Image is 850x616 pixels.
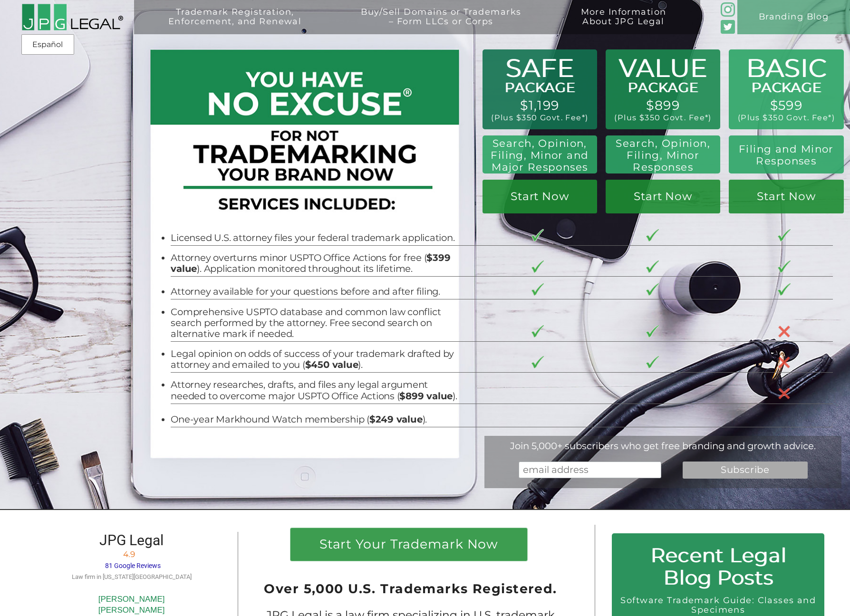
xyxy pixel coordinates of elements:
[736,143,837,167] h2: Filing and Minor Responses
[531,260,544,273] img: checkmark-border-3.png
[290,528,528,561] a: Start Your Trademark Now
[620,595,816,615] a: Software Trademark Guide: Classes and Specimens
[650,543,786,589] span: Recent Legal Blog Posts
[123,549,135,559] span: 4.9
[612,137,714,173] h2: Search, Opinion, Filing, Minor Responses
[778,325,791,338] img: X-30-3.png
[721,20,735,34] img: Twitter_Social_Icon_Rounded_Square_Color-mid-green3-90.png
[171,252,450,274] b: $399 value
[21,3,124,31] img: 2016-logo-black-letters-3-r.png
[646,356,659,368] img: checkmark-border-3.png
[555,7,692,41] a: More InformationAbout JPG Legal
[606,180,720,213] a: Start Now
[683,462,808,479] input: Subscribe
[531,325,544,337] img: checkmark-border-3.png
[72,573,192,580] span: Law firm in [US_STATE][GEOGRAPHIC_DATA]
[778,356,791,369] img: X-30-3.png
[299,538,519,556] h1: Start Your Trademark Now
[171,379,457,402] li: Attorney researches, drafts, and files any legal argument needed to overcome major USPTO Office A...
[99,532,164,549] span: JPG Legal
[646,260,659,273] img: checkmark-border-3.png
[778,283,791,296] img: checkmark-border-3.png
[778,229,791,241] img: checkmark-border-3.png
[171,348,457,371] li: Legal opinion on odds of success of your trademark drafted by attorney and emailed to you ( ).
[171,307,457,340] li: Comprehensive USPTO database and common law conflict search performed by the attorney. Free secon...
[171,414,457,425] li: One-year Markhound Watch membership ( ).
[171,252,457,275] li: Attorney overturns minor USPTO Office Actions for free ( ). Application monitored throughout its ...
[778,387,791,400] img: X-30-3.png
[721,2,735,17] img: glyph-logo_May2016-green3-90.png
[171,232,457,243] li: Licensed U.S. attorney files your federal trademark application.
[487,137,592,173] h2: Search, Opinion, Filing, Minor and Major Responses
[105,562,161,569] span: 81 Google Reviews
[729,180,843,213] a: Start Now
[531,356,544,368] img: checkmark-border-3.png
[305,359,358,370] b: $450 value
[72,538,192,581] a: JPG Legal 4.9 81 Google Reviews Law firm in [US_STATE][GEOGRAPHIC_DATA]
[646,283,659,296] img: checkmark-border-3.png
[778,260,791,273] img: checkmark-border-3.png
[483,180,597,213] a: Start Now
[531,283,544,296] img: checkmark-border-3.png
[399,390,453,402] b: $899 value
[264,581,557,597] span: Over 5,000 U.S. Trademarks Registered.
[646,229,659,241] img: checkmark-border-3.png
[519,462,661,479] input: email address
[336,7,547,41] a: Buy/Sell Domains or Trademarks– Form LLCs or Corps
[531,229,544,241] img: checkmark-border-3.png
[484,440,841,452] div: Join 5,000+ subscribers who get free branding and growth advice.
[646,325,659,337] img: checkmark-border-3.png
[24,36,71,53] a: Español
[369,414,423,425] b: $249 value
[143,7,327,41] a: Trademark Registration,Enforcement, and Renewal
[171,286,457,297] li: Attorney available for your questions before and after filing.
